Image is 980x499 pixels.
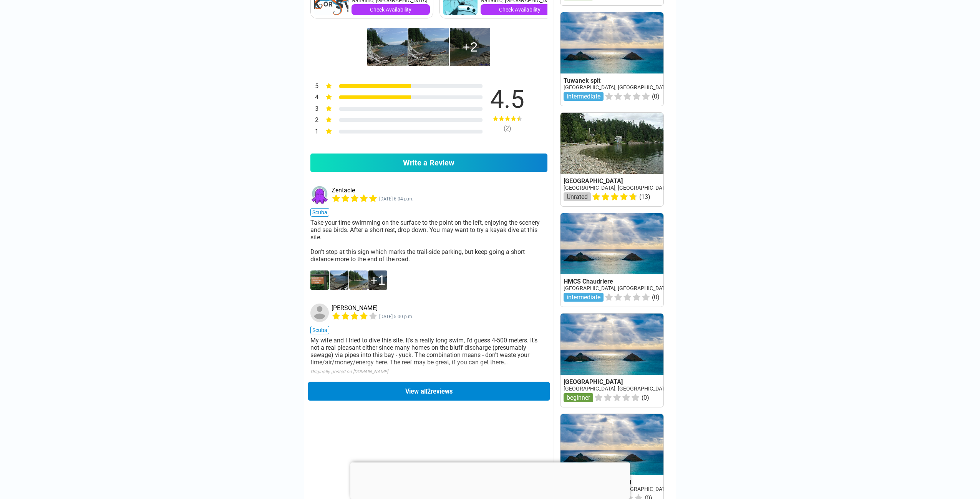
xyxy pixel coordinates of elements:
[310,337,547,366] div: My wife and I tried to dive this site. It's a really long swim, I'd guess 4-500 meters. It's not ...
[462,39,478,55] div: 2
[330,270,348,290] img: d009517.jpg
[481,4,559,15] a: Check Availability
[310,304,330,322] a: Richard
[310,127,319,137] div: 1
[352,4,430,15] a: Check Availability
[349,270,368,290] img: d009514.jpg
[310,186,330,204] a: Zentacle
[310,104,319,114] div: 3
[350,462,630,497] iframe: Advertisement
[310,115,319,125] div: 2
[310,208,329,217] span: scuba
[308,382,549,401] button: View all2reviews
[310,219,547,263] div: Take your time swimming on the surface to the point on the left, enjoying the scenery and sea bir...
[370,272,385,288] div: 1
[379,314,413,319] span: 3338
[408,28,449,66] img: Brooks Cove (Smuggler Cove Marine Provincial Park)
[310,326,329,334] span: scuba
[310,154,547,172] a: Write a Review
[479,125,536,132] div: ( 2 )
[310,270,329,290] img: D009518.JPG
[367,28,408,66] img: Take your time swimming on the surface to the point on the left, enjoying the scenery and sea bir...
[310,93,319,103] div: 4
[310,304,329,322] img: Richard
[310,82,319,92] div: 5
[479,87,536,112] div: 4.5
[379,196,413,202] span: 5865
[332,187,355,194] a: Zentacle
[310,369,547,374] div: Originally posted on [DOMAIN_NAME]
[310,186,329,204] img: Zentacle
[332,304,378,312] a: [PERSON_NAME]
